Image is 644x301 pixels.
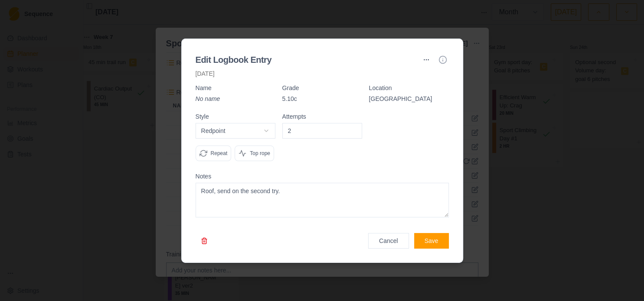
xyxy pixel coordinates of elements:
button: Cancel [368,233,409,249]
p: No name [196,94,275,103]
p: Top rope [250,149,270,157]
input: Number of attempts [282,123,362,139]
button: Save [414,233,449,249]
label: Notes [196,173,449,179]
h2: Edit Logbook Entry [196,54,271,66]
p: [DATE] [196,69,449,78]
label: Location [369,85,449,91]
label: Grade [282,85,299,91]
p: 5.10c [282,94,362,103]
label: Name [196,85,275,91]
label: Style [196,113,275,120]
p: [GEOGRAPHIC_DATA] [369,94,449,103]
p: Repeat [211,149,228,157]
label: Attempts [282,113,362,120]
